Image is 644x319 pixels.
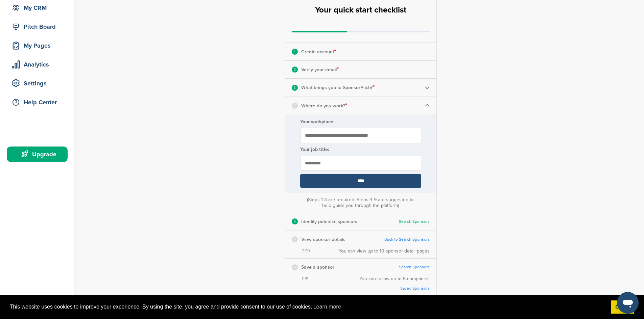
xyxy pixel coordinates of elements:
[292,103,298,109] div: 4
[399,219,430,224] a: Search Sponsors
[305,197,415,208] div: (Steps 1-3 are required. Steps 4-9 are suggested to help guide you through the platform)
[339,248,430,254] div: You can view up to 10 sponsor detail pages
[292,264,298,270] div: 7
[301,235,345,244] p: View sponsor details
[292,67,298,73] div: 2
[302,248,310,254] span: 2/10
[366,286,430,291] a: Saved Sponsors
[292,236,298,242] div: 6
[300,147,421,152] label: Your job title:
[7,76,68,91] a: Settings
[292,49,298,55] div: 1
[300,119,421,125] label: Your workplace:
[10,96,68,108] div: Help Center
[10,21,68,33] div: Pitch Board
[384,237,430,242] a: Back to Search Sponsors
[301,101,347,110] p: Where do you work?
[10,2,68,14] div: My CRM
[10,58,68,71] div: Analytics
[302,276,309,282] span: 0/5
[7,19,68,34] a: Pitch Board
[359,276,430,295] div: You can follow up to 5 companies
[7,95,68,110] a: Help Center
[617,292,639,314] iframe: Button to launch messaging window
[425,85,430,90] img: Checklist arrow 2
[312,302,342,312] a: learn more about cookies
[425,103,430,108] img: Checklist arrow 1
[301,217,357,226] p: Identify potential sponsors
[301,47,336,56] p: Create account
[301,83,375,92] p: What brings you to SponsorPitch?
[7,57,68,72] a: Analytics
[10,39,68,52] div: My Pages
[10,302,605,312] span: This website uses cookies to improve your experience. By using the site, you agree and provide co...
[292,218,298,224] div: 5
[399,265,430,270] a: Search Sponsors
[7,38,68,53] a: My Pages
[10,148,68,160] div: Upgrade
[301,263,334,271] p: Save a sponsor
[10,77,68,89] div: Settings
[7,147,68,162] a: Upgrade
[301,65,339,74] p: Verify your email
[292,85,298,91] div: 3
[611,300,634,314] a: dismiss cookie message
[315,3,406,18] h2: Your quick start checklist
